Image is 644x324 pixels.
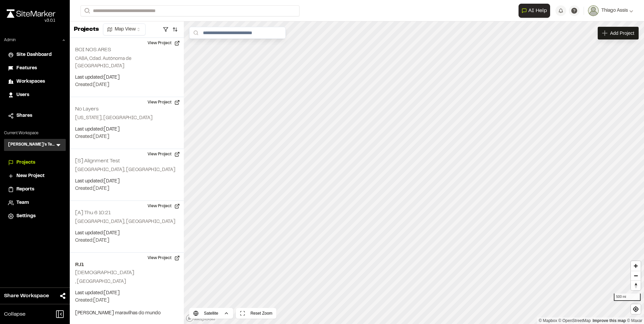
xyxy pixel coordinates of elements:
h2: [S] Alignment Test [75,159,120,163]
span: Add Project [610,30,634,36]
a: Features [8,65,62,72]
a: Team [8,199,62,207]
span: Team [16,199,29,207]
h2: No Layers [75,107,99,111]
span: Settings [16,213,36,220]
button: View Project [144,149,184,160]
button: View Project [144,38,184,49]
span: Reports [16,186,34,193]
a: Maxar [627,318,642,323]
button: Find my location [631,304,641,314]
a: Shares [8,112,62,119]
span: Collapse [4,310,25,318]
div: Oh geez...please don't... [7,18,55,24]
p: Created: [DATE] [75,81,178,89]
h2: [A] Thu 6 10:21 [75,211,111,215]
p: Last updated: [DATE] [75,230,178,237]
p: [GEOGRAPHIC_DATA], [GEOGRAPHIC_DATA] [75,218,178,226]
a: Users [8,91,62,99]
a: Mapbox [539,318,557,323]
button: Zoom in [631,261,641,271]
span: Workspaces [16,78,45,85]
button: Search [80,5,93,16]
p: [US_STATE], [GEOGRAPHIC_DATA] [75,114,178,122]
div: 500 mi [614,294,641,301]
p: Last updated: [DATE] [75,290,178,297]
a: Settings [8,213,62,220]
button: Open AI Assistant [519,4,550,18]
span: Reset bearing to north [631,281,641,290]
button: View Project [144,97,184,108]
img: User [588,5,599,16]
p: Last updated: [DATE] [75,126,178,133]
span: Features [16,65,37,72]
span: Thiago Assis [601,7,628,14]
p: Current Workspace [4,130,66,136]
img: rebrand.png [7,9,55,18]
p: Admin [4,37,16,43]
p: [PERSON_NAME] maravilhas do mundo [75,310,178,317]
p: Projects [74,25,99,34]
a: Reports [8,186,62,193]
button: Reset bearing to north [631,280,641,290]
button: View Project [144,201,184,212]
p: Last updated: [DATE] [75,74,178,81]
h2: RJ1 [75,261,178,269]
button: Reset Zoom [236,308,276,319]
p: [GEOGRAPHIC_DATA], [GEOGRAPHIC_DATA] [75,166,178,174]
p: Created: [DATE] [75,297,178,304]
h2: [DEMOGRAPHIC_DATA] [75,270,134,275]
a: Site Dashboard [8,51,62,59]
h3: [PERSON_NAME]'s Testing [8,142,55,148]
span: Share Workspace [4,292,49,300]
a: Mapbox logo [186,314,215,322]
button: Satellite [189,308,233,319]
button: View Project [144,253,184,263]
p: Created: [DATE] [75,133,178,141]
span: New Project [16,172,45,180]
span: Zoom out [631,271,641,280]
span: AI Help [528,7,547,15]
a: Workspaces [8,78,62,85]
canvas: Map [184,21,644,324]
a: OpenStreetMap [558,318,591,323]
p: Created: [DATE] [75,185,178,192]
button: Thiago Assis [588,5,633,16]
p: , [GEOGRAPHIC_DATA] [75,278,178,286]
p: Created: [DATE] [75,237,178,244]
p: Last updated: [DATE] [75,178,178,185]
span: Users [16,91,29,99]
p: CABA, Cdad. Autónoma de [GEOGRAPHIC_DATA] [75,55,178,70]
button: Zoom out [631,271,641,280]
span: Projects [16,159,35,166]
span: Shares [16,112,32,119]
a: New Project [8,172,62,180]
a: Projects [8,159,62,166]
h2: BOI NOS ARES [75,48,111,52]
a: Map feedback [593,318,626,323]
div: Open AI Assistant [519,4,553,18]
span: Site Dashboard [16,51,52,59]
